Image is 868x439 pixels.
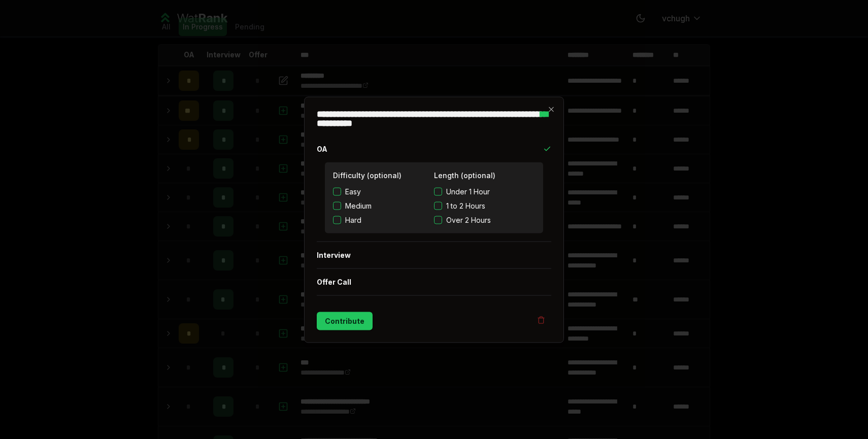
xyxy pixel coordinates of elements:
div: OA [317,162,551,241]
button: OA [317,136,551,162]
button: Under 1 Hour [434,187,442,195]
button: Easy [333,187,341,195]
button: Over 2 Hours [434,216,442,224]
span: 1 to 2 Hours [446,200,485,211]
button: Offer Call [317,268,551,295]
button: Contribute [317,312,373,330]
button: Hard [333,216,341,224]
button: Medium [333,201,341,210]
span: Under 1 Hour [446,186,490,196]
span: Medium [345,200,372,211]
span: Hard [345,215,361,225]
span: Easy [345,186,361,196]
label: Difficulty (optional) [333,171,402,179]
button: 1 to 2 Hours [434,201,442,210]
button: Interview [317,242,551,268]
span: Over 2 Hours [446,215,491,225]
label: Length (optional) [434,171,495,179]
